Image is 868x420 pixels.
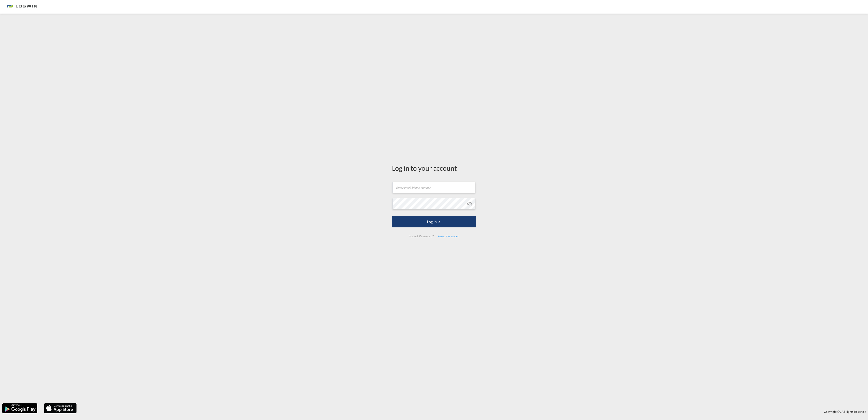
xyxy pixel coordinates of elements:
[2,403,38,414] img: google.png
[392,182,475,193] input: Enter email/phone number
[392,216,476,227] button: LOGIN
[467,201,472,206] md-icon: icon-eye-off
[436,232,461,240] div: Reset Password
[7,2,37,12] img: 2761ae10d95411efa20a1f5e0282d2d7.png
[407,232,435,240] div: Forgot Password?
[44,403,77,414] img: apple.png
[392,163,476,173] div: Log in to your account
[79,408,868,415] div: Copyright © . All Rights Reserved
